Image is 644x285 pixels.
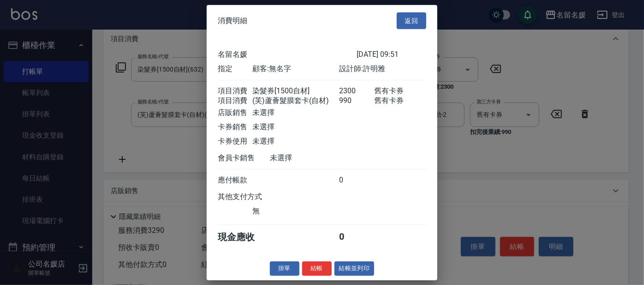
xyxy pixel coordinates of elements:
button: 結帳 [302,261,332,276]
div: 0 [340,176,374,185]
span: 消費明細 [218,16,247,25]
div: 會員卡銷售 [218,153,270,163]
div: 指定 [218,64,252,74]
div: 未選擇 [252,108,339,118]
div: 其他支付方式 [218,192,287,202]
div: 2300 [340,86,374,96]
div: 未選擇 [270,153,357,163]
div: 項目消費 [218,96,252,106]
div: 項目消費 [218,86,252,96]
div: 未選擇 [252,122,339,132]
div: 現金應收 [218,231,270,243]
div: 名留名媛 [218,50,357,60]
div: 應付帳款 [218,176,252,185]
div: 設計師: 許明雅 [340,64,426,74]
div: 卡券使用 [218,137,252,146]
div: 店販銷售 [218,108,252,118]
div: 0 [340,231,374,243]
button: 返回 [397,12,426,29]
button: 掛單 [270,261,299,276]
div: 無 [252,206,339,216]
div: 990 [340,96,374,106]
div: 舊有卡券 [374,96,426,106]
div: 舊有卡券 [374,86,426,96]
div: [DATE] 09:51 [357,50,426,60]
button: 結帳並列印 [334,261,375,276]
div: 染髮券[1500自材] [252,86,339,96]
div: 卡券銷售 [218,122,252,132]
div: 顧客: 無名字 [252,64,339,74]
div: 未選擇 [252,137,339,146]
div: (芙)蘆薈髮膜套卡(自材) [252,96,339,106]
